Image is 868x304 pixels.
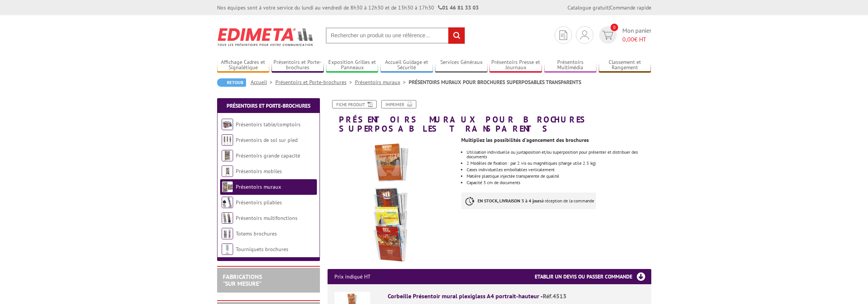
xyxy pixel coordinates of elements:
[622,35,634,43] span: 0,00
[597,26,651,44] a: devis rapide 0 Mon panier 0,00€ HT
[355,79,409,86] a: Présentoirs muraux
[467,150,651,159] li: Utilisation individuelle ou juxtaposition et/ou superposition pour présenter et distribuer des do...
[222,166,233,177] img: Présentoirs mobiles
[322,100,657,133] h1: PRÉSENTOIRS MURAUX POUR BROCHURES SUPERPOSABLES TRANSPARENTS
[217,78,246,87] a: Retour
[222,228,233,239] img: Totems brochures
[467,174,651,178] li: Matière plastique injectée transparente de qualité
[236,168,282,175] a: Présentoirs mobiles
[222,134,233,146] img: Présentoirs de sol sur pied
[236,230,277,237] a: Totems brochures
[217,59,270,72] a: Affichage Cadres et Signalétique
[236,215,297,221] a: Présentoirs multifonctions
[236,183,281,190] a: Présentoirs muraux
[222,181,233,193] img: Présentoirs muraux
[611,24,618,31] span: 0
[580,30,589,40] img: devis rapide
[467,180,651,185] li: Capacité 3 cm de documents
[217,23,314,51] img: Edimeta
[236,137,297,143] a: Présentoirs de sol sur pied
[236,199,282,206] a: Présentoirs pliables
[332,100,377,108] a: Fiche produit
[622,35,651,44] span: € HT
[467,161,651,166] li: 2 Modèles de fixation : par 2 vis ou magnétiques (charge utile 2.5 kg)
[251,79,275,86] a: Accueil
[622,26,651,44] span: Mon panier
[328,137,456,265] img: presentoirs_muraux_4513_1.jpg
[567,4,651,11] div: |
[467,167,651,172] li: Cases individuelles emboîtables verticalement
[236,152,300,159] a: Présentoirs grande capacité
[275,79,355,86] a: Présentoirs et Porte-brochures
[559,30,567,40] img: devis rapide
[438,4,479,11] strong: 01 46 81 33 03
[388,292,644,301] div: Corbeille Présentoir mural plexiglass A4 portrait-hauteur -
[222,197,233,208] img: Présentoirs pliables
[535,269,651,284] h3: Etablir un devis ou passer commande
[222,212,233,224] img: Présentoirs multifonctions
[222,119,233,130] img: Présentoirs table/comptoirs
[236,246,288,253] a: Tourniquets brochures
[543,292,566,300] span: Réf.4513
[489,59,542,72] a: Présentoirs Presse et Journaux
[409,78,581,86] li: PRÉSENTOIRS MURAUX POUR BROCHURES SUPERPOSABLES TRANSPARENTS
[461,137,589,143] strong: Multipliez les possibilités d'agencement des brochures
[223,273,262,287] a: FABRICATIONS"Sur Mesure"
[461,193,596,209] p: à réception de la commande
[227,102,310,109] a: Présentoirs et Porte-brochures
[544,59,597,72] a: Présentoirs Multimédia
[222,244,233,255] img: Tourniquets brochures
[217,4,479,11] div: Nos équipes sont à votre service du lundi au vendredi de 8h30 à 12h30 et de 13h30 à 17h30
[448,27,465,44] input: rechercher
[272,59,324,72] a: Présentoirs et Porte-brochures
[435,59,488,72] a: Services Généraux
[567,4,609,11] a: Catalogue gratuit
[236,121,301,128] a: Présentoirs table/comptoirs
[610,4,651,11] a: Commande rapide
[380,59,433,72] a: Accueil Guidage et Sécurité
[602,31,613,40] img: devis rapide
[381,100,416,108] a: Imprimer
[222,150,233,161] img: Présentoirs grande capacité
[599,59,651,72] a: Classement et Rangement
[478,198,542,204] strong: EN STOCK, LIVRAISON 3 à 4 jours
[326,27,465,44] input: Rechercher un produit ou une référence...
[334,269,371,284] p: Prix indiqué HT
[326,59,379,72] a: Exposition Grilles et Panneaux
